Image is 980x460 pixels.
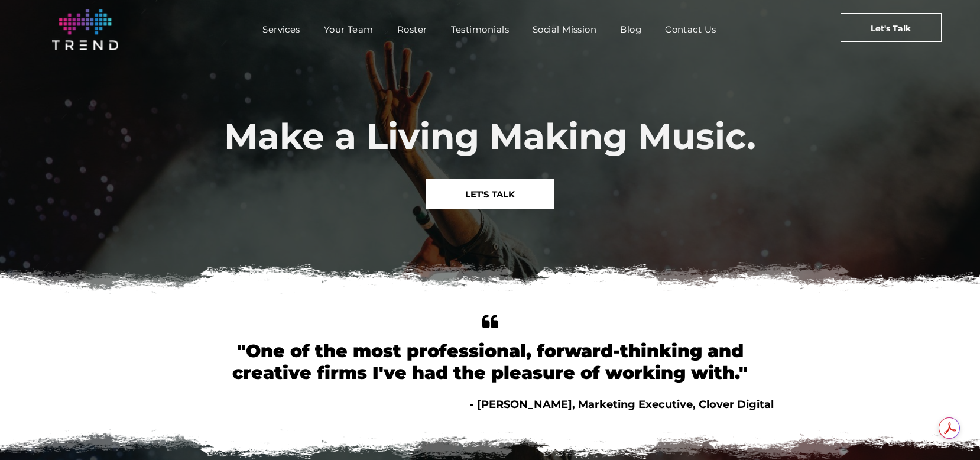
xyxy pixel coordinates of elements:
[224,115,756,158] span: Make a Living Making Music.
[521,21,608,38] a: Social Mission
[251,21,312,38] a: Services
[841,13,942,42] a: Let's Talk
[385,21,439,38] a: Roster
[470,398,774,411] span: - [PERSON_NAME], Marketing Executive, Clover Digital
[439,21,521,38] a: Testimonials
[426,179,554,209] a: LET'S TALK
[767,323,980,460] iframe: Chat Widget
[465,179,515,209] span: LET'S TALK
[52,9,118,50] img: logo
[312,21,385,38] a: Your Team
[653,21,728,38] a: Contact Us
[871,14,911,43] span: Let's Talk
[608,21,653,38] a: Blog
[232,340,748,384] font: "One of the most professional, forward-thinking and creative firms I've had the pleasure of worki...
